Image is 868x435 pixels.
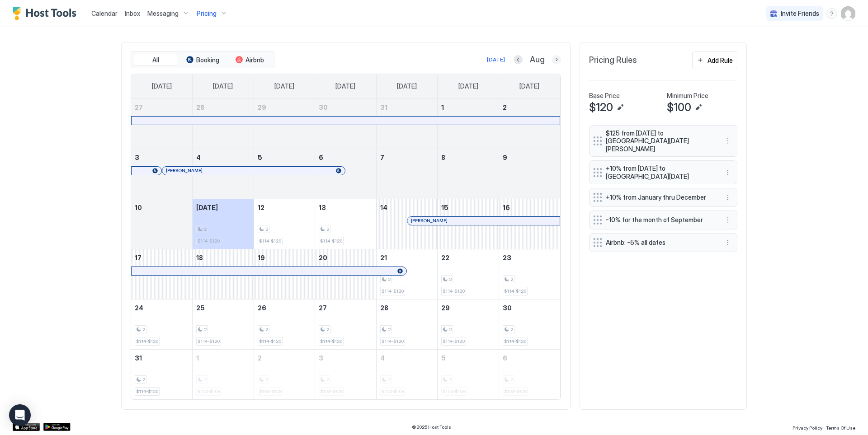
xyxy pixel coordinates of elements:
td: August 28, 2025 [376,299,438,349]
span: [DATE] [196,204,218,211]
span: 23 [503,254,511,262]
a: August 2, 2025 [499,99,560,116]
span: 2 [265,327,268,332]
td: August 1, 2025 [438,99,499,149]
span: 2 [265,226,268,232]
span: Pricing Rules [589,55,637,65]
span: +10% from [DATE] to [GEOGRAPHIC_DATA][DATE] [606,164,713,180]
span: 2 [388,327,391,332]
td: August 14, 2025 [376,199,438,249]
span: 13 [319,204,326,211]
td: July 29, 2025 [254,99,315,149]
a: Google Play Store [43,423,71,431]
span: $114-$120 [443,288,465,294]
td: August 22, 2025 [438,249,499,299]
td: August 6, 2025 [315,149,377,199]
a: August 16, 2025 [499,199,560,216]
span: Aug [530,55,545,65]
span: [DATE] [213,82,233,90]
button: Airbnb [227,54,272,66]
span: 20 [319,254,327,262]
div: [PERSON_NAME] [166,168,341,173]
span: 14 [380,204,387,211]
span: © 2025 Host Tools [412,424,451,430]
span: 10 [135,204,142,211]
span: $114-$120 [504,288,526,294]
a: September 5, 2025 [438,350,499,366]
td: September 6, 2025 [499,349,560,399]
a: August 12, 2025 [254,199,315,216]
span: 2 [510,327,513,332]
span: 2 [142,327,145,332]
td: August 15, 2025 [438,199,499,249]
a: August 22, 2025 [438,249,499,266]
td: August 5, 2025 [254,149,315,199]
span: 30 [503,304,512,312]
span: 28 [196,103,204,111]
button: Next month [552,55,561,64]
a: August 14, 2025 [377,199,438,216]
a: August 18, 2025 [193,249,254,266]
span: 1 [441,103,444,111]
td: July 30, 2025 [315,99,377,149]
td: August 18, 2025 [193,249,254,299]
a: August 10, 2025 [131,199,192,216]
span: 25 [196,304,205,312]
a: September 1, 2025 [193,350,254,366]
span: [DATE] [335,82,355,90]
a: Privacy Policy [793,422,822,432]
td: July 27, 2025 [131,99,193,149]
span: 3 [319,354,323,362]
button: Add Rule [692,51,737,69]
button: Edit [615,102,626,113]
a: July 31, 2025 [377,99,438,116]
span: Airbnb [245,56,264,64]
span: 18 [196,254,203,262]
span: [DATE] [152,82,172,90]
span: 4 [196,154,201,161]
span: 24 [135,304,143,312]
div: menu [722,167,733,178]
td: August 29, 2025 [438,299,499,349]
span: 5 [258,154,262,161]
span: All [152,56,159,64]
td: September 1, 2025 [193,349,254,399]
a: Host Tools Logo [13,7,80,20]
a: July 28, 2025 [193,99,254,116]
a: August 9, 2025 [499,149,560,166]
button: More options [722,192,733,203]
div: menu [722,136,733,146]
span: -10% for the month of September [606,216,713,224]
span: 27 [135,103,143,111]
a: August 11, 2025 [193,199,254,216]
span: 27 [319,304,327,312]
span: +10% from January thru December [606,193,713,201]
button: Edit [693,102,704,113]
span: Invite Friends [781,9,819,18]
div: menu [722,215,733,225]
a: August 13, 2025 [315,199,376,216]
span: 5 [441,354,446,362]
td: August 25, 2025 [193,299,254,349]
td: August 11, 2025 [193,199,254,249]
span: $114-$120 [198,338,220,344]
a: September 2, 2025 [254,350,315,366]
span: 12 [258,204,264,211]
span: 29 [258,103,266,111]
div: [PERSON_NAME] [411,218,556,224]
td: August 20, 2025 [315,249,377,299]
span: 15 [441,204,448,211]
a: August 21, 2025 [377,249,438,266]
span: 17 [135,254,142,262]
span: $114-$120 [136,388,158,394]
a: Sunday [143,74,181,98]
span: 2 [326,327,329,332]
span: 7 [380,154,384,161]
button: More options [722,136,733,146]
a: Saturday [510,74,548,98]
td: August 16, 2025 [499,199,560,249]
a: August 26, 2025 [254,299,315,316]
td: July 28, 2025 [193,99,254,149]
span: $114-$120 [259,338,281,344]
